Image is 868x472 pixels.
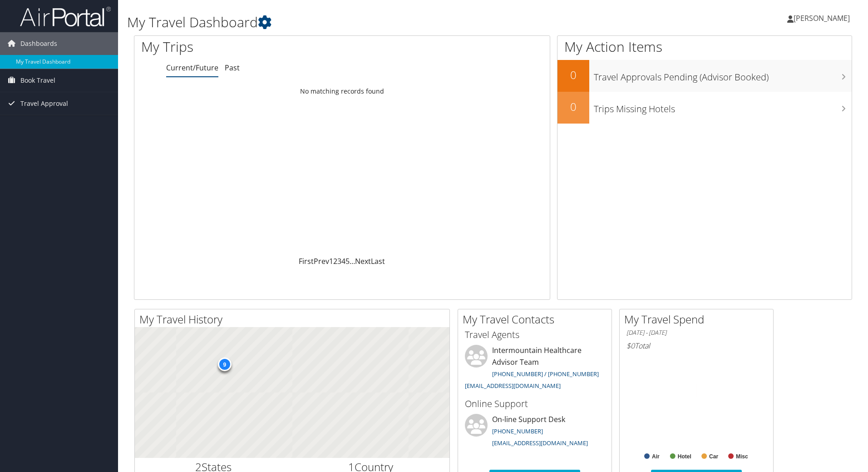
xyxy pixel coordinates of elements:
[371,256,385,266] a: Last
[492,370,599,378] a: [PHONE_NUMBER] / [PHONE_NUMBER]
[141,37,370,56] h1: My Trips
[460,345,609,393] li: Intermountain Healthcare Advisor Team
[350,256,355,266] span: …
[134,83,550,99] td: No matching records found
[20,92,68,115] span: Travel Approval
[557,67,589,83] h2: 0
[465,382,561,390] a: [EMAIL_ADDRESS][DOMAIN_NAME]
[20,69,55,92] span: Book Travel
[460,414,609,451] li: On-line Support Desk
[139,312,449,327] h2: My Travel History
[626,341,766,351] h6: Total
[626,341,635,351] span: $0
[652,453,660,460] text: Air
[794,13,850,23] span: [PERSON_NAME]
[678,453,691,460] text: Hotel
[345,256,350,266] a: 5
[557,99,589,114] h2: 0
[166,63,218,73] a: Current/Future
[463,312,612,327] h2: My Travel Contacts
[299,256,314,266] a: First
[20,32,57,55] span: Dashboards
[626,328,766,337] h6: [DATE] - [DATE]
[594,66,852,84] h3: Travel Approvals Pending (Advisor Booked)
[329,256,333,266] a: 1
[465,328,605,341] h3: Travel Agents
[557,92,852,124] a: 0Trips Missing Hotels
[557,37,852,56] h1: My Action Items
[333,256,337,266] a: 2
[314,256,329,266] a: Prev
[557,60,852,92] a: 0Travel Approvals Pending (Advisor Booked)
[225,63,240,73] a: Past
[355,256,371,266] a: Next
[337,256,341,266] a: 3
[709,453,718,460] text: Car
[217,358,231,371] div: 9
[20,6,111,27] img: airportal-logo.png
[624,312,773,327] h2: My Travel Spend
[127,13,615,32] h1: My Travel Dashboard
[736,453,748,460] text: Misc
[594,98,852,115] h3: Trips Missing Hotels
[341,256,345,266] a: 4
[465,397,605,410] h3: Online Support
[492,427,543,435] a: [PHONE_NUMBER]
[492,439,588,447] a: [EMAIL_ADDRESS][DOMAIN_NAME]
[787,5,859,32] a: [PERSON_NAME]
